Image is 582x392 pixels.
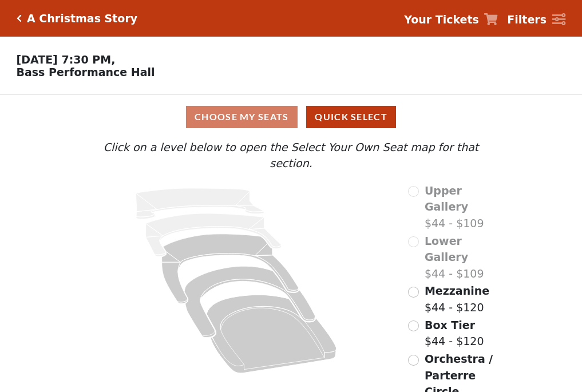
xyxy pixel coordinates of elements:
[425,284,489,297] span: Mezzanine
[17,14,22,22] a: Click here to go back to filters
[146,213,282,256] path: Lower Gallery - Seats Available: 0
[81,139,501,172] p: Click on a level below to open the Select Your Own Seat map for that section.
[425,319,475,331] span: Box Tier
[425,317,484,350] label: $44 - $120
[306,106,396,128] button: Quick Select
[404,11,498,28] a: Your Tickets
[425,184,468,213] span: Upper Gallery
[27,12,137,25] h5: A Christmas Story
[425,235,468,264] span: Lower Gallery
[425,183,501,232] label: $44 - $109
[425,233,501,282] label: $44 - $109
[404,13,479,26] strong: Your Tickets
[207,295,337,373] path: Orchestra / Parterre Circle - Seats Available: 205
[136,188,264,219] path: Upper Gallery - Seats Available: 0
[425,283,489,315] label: $44 - $120
[507,13,547,26] strong: Filters
[507,11,565,28] a: Filters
